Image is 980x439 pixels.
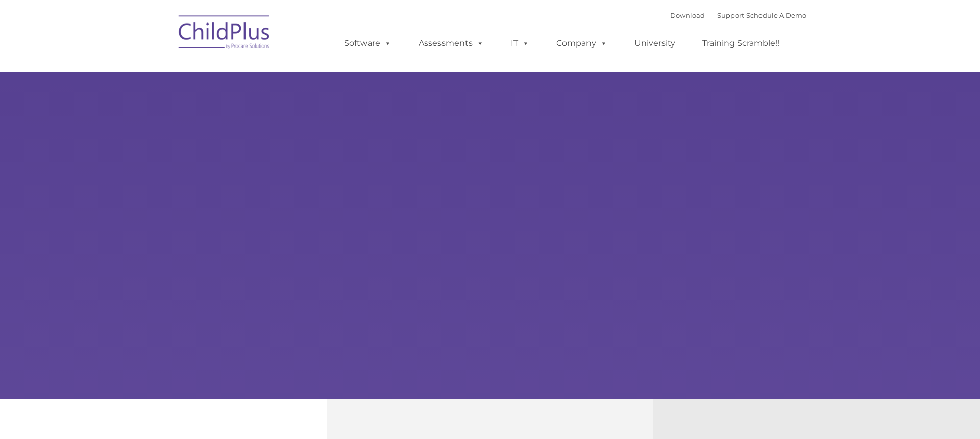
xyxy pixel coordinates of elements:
a: IT [501,33,540,54]
a: Assessments [408,33,494,54]
a: Training Scramble!! [692,33,790,54]
a: Download [670,11,705,19]
a: University [624,33,685,54]
font: | [670,11,806,19]
img: ChildPlus by Procare Solutions [174,8,276,59]
a: Support [717,11,744,19]
a: Software [334,33,402,54]
a: Company [546,33,618,54]
a: Schedule A Demo [746,11,806,19]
